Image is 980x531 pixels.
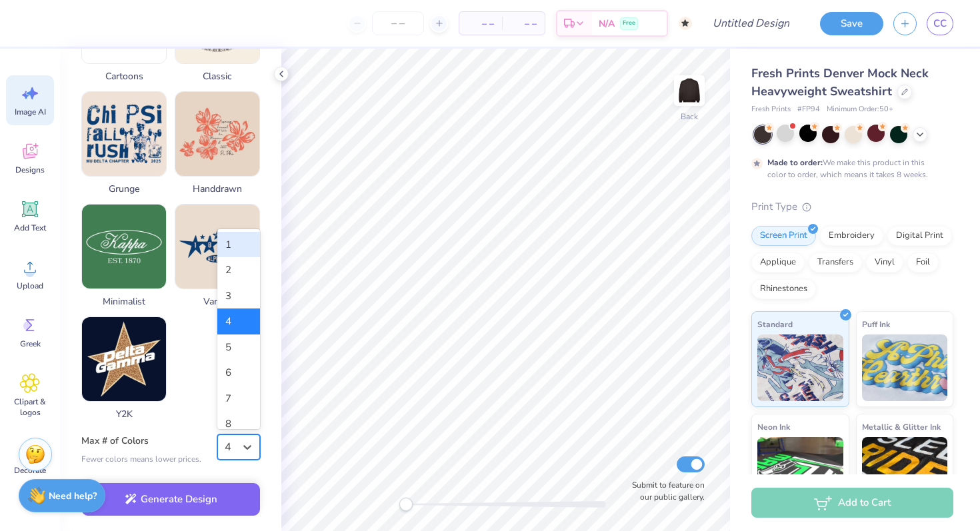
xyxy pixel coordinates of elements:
span: Standard [757,317,793,331]
div: 5 [217,334,260,360]
span: N/A [599,17,615,31]
div: Transfers [809,253,862,272]
span: Classic [175,69,260,83]
span: Puff Ink [862,317,890,331]
div: 6 [217,360,260,386]
span: Add Text [14,223,46,233]
div: 3 [217,283,260,309]
img: Y2K [82,317,166,401]
span: Fresh Prints Denver Mock Neck Heavyweight Sweatshirt [751,65,929,99]
button: Generate Design [81,483,260,516]
div: Accessibility label [399,498,413,511]
span: Upload [17,280,43,291]
div: Rhinestones [751,279,816,299]
span: Varsity [175,294,260,308]
div: 7 [217,386,260,412]
span: – – [510,17,537,31]
input: – – [372,11,424,35]
div: Back [681,111,698,123]
div: 4 [217,308,260,334]
span: Cartoons [81,69,167,83]
span: Handdrawn [175,182,260,196]
img: Handdrawn [175,92,259,176]
span: Image AI [15,107,46,117]
img: Metallic & Glitter Ink [862,437,948,504]
span: Neon Ink [757,420,790,434]
div: Screen Print [751,226,816,246]
div: Embroidery [820,226,883,246]
div: 1 [217,232,260,258]
span: Clipart & logos [8,396,52,418]
span: Free [623,19,635,28]
div: 4 [225,439,234,455]
span: Y2K [81,407,167,421]
label: Submit to feature on our public gallery. [625,479,705,503]
strong: Need help? [49,490,97,502]
a: CC [927,12,953,35]
img: Neon Ink [757,437,843,504]
span: Minimalist [81,294,167,308]
span: Grunge [81,182,167,196]
span: – – [467,17,494,31]
span: Metallic & Glitter Ink [862,420,941,434]
label: Max # of Colors [81,434,201,448]
strong: Made to order: [767,157,823,168]
span: Greek [20,338,41,349]
span: Decorate [14,465,46,476]
span: Designs [15,165,45,175]
img: Minimalist [82,205,166,288]
img: Standard [757,334,843,401]
img: Puff Ink [862,334,948,401]
div: Fewer colors means lower prices. [81,453,201,465]
span: Fresh Prints [751,104,791,115]
img: Back [676,77,703,104]
img: Varsity [175,205,259,288]
input: Untitled Design [702,10,800,37]
img: Grunge [82,92,166,176]
span: Minimum Order: 50 + [827,104,893,115]
div: Foil [907,253,939,272]
span: # FP94 [797,104,820,115]
div: Vinyl [866,253,903,272]
span: CC [933,16,947,31]
button: Save [820,12,883,35]
div: 2 [217,257,260,283]
div: Print Type [751,199,953,215]
div: Applique [751,253,805,272]
div: Digital Print [887,226,952,246]
div: We make this product in this color to order, which means it takes 8 weeks. [767,157,931,181]
div: 8 [217,411,260,437]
